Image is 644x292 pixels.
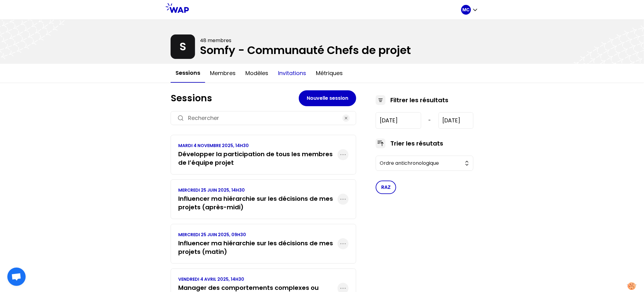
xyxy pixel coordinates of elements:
[178,239,338,256] h3: Influencer ma hiérarchie sur les décisions de mes projets (matin)
[178,276,338,282] p: VENDREDI 4 AVRIL 2025, 14H30
[178,150,338,167] h3: Développer la participation de tous les membres de l’équipe projet
[7,268,26,286] div: Ouvrir le chat
[205,64,241,82] button: Membres
[178,232,338,256] a: MERCREDI 25 JUIN 2025, 09H30Influencer ma hiérarchie sur les décisions de mes projets (matin)
[376,156,473,171] button: Ordre antichronologique
[241,64,273,82] button: Modèles
[463,7,470,13] p: MC
[178,142,338,149] p: MARDI 4 NOVEMBRE 2025, 14H30
[461,5,478,15] button: MC
[376,112,421,129] input: YYYY-M-D
[380,160,461,167] span: Ordre antichronologique
[178,194,338,211] h3: Influencer ma hiérarchie sur les décisions de mes projets (après-midi)
[178,187,338,193] p: MERCREDI 25 JUIN 2025, 14H30
[439,112,473,129] input: YYYY-M-D
[273,64,311,82] button: Invitations
[390,139,443,148] h3: Trier les résutats
[188,114,339,122] input: Rechercher
[178,142,338,167] a: MARDI 4 NOVEMBRE 2025, 14H30Développer la participation de tous les membres de l’équipe projet
[376,181,396,194] button: RAZ
[171,64,205,83] button: Sessions
[299,90,356,106] button: Nouvelle session
[171,93,299,104] h1: Sessions
[390,96,448,104] h3: Filtrer les résultats
[311,64,348,82] button: Métriques
[178,187,338,211] a: MERCREDI 25 JUIN 2025, 14H30Influencer ma hiérarchie sur les décisions de mes projets (après-midi)
[178,232,338,238] p: MERCREDI 25 JUIN 2025, 09H30
[429,117,431,124] span: -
